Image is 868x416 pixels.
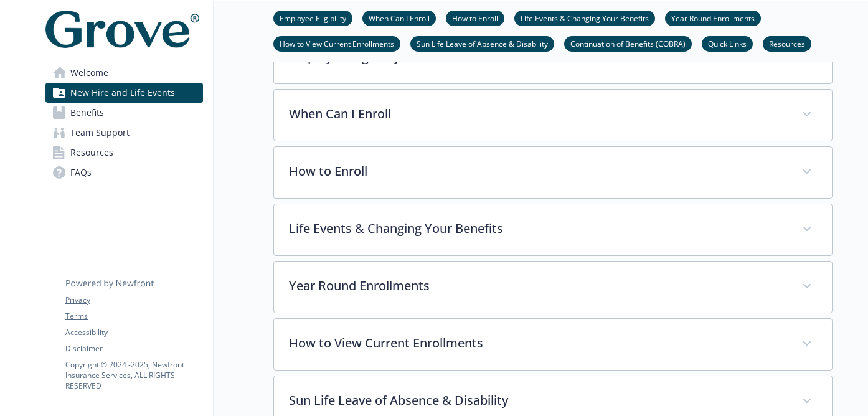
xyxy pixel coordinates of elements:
[45,63,203,83] a: Welcome
[289,105,787,123] p: When Can I Enroll
[65,311,202,322] a: Terms
[273,12,352,24] a: Employee Eligibility
[273,37,400,49] a: How to View Current Enrollments
[65,343,202,354] a: Disclaimer
[514,12,655,24] a: Life Events & Changing Your Benefits
[45,83,203,103] a: New Hire and Life Events
[362,12,436,24] a: When Can I Enroll
[665,12,761,24] a: Year Round Enrollments
[289,391,787,410] p: Sun Life Leave of Absence & Disability
[763,37,811,49] a: Resources
[289,162,787,181] p: How to Enroll
[65,359,202,391] p: Copyright © 2024 - 2025 , Newfront Insurance Services, ALL RIGHTS RESERVED
[274,204,832,255] div: Life Events & Changing Your Benefits
[45,143,203,163] a: Resources
[70,143,113,163] span: Resources
[274,319,832,370] div: How to View Current Enrollments
[564,37,692,49] a: Continuation of Benefits (COBRA)
[289,277,787,295] p: Year Round Enrollments
[289,334,787,352] p: How to View Current Enrollments
[70,83,175,103] span: New Hire and Life Events
[70,103,104,123] span: Benefits
[65,327,202,338] a: Accessibility
[274,90,832,141] div: When Can I Enroll
[45,123,203,143] a: Team Support
[274,262,832,313] div: Year Round Enrollments
[70,123,130,143] span: Team Support
[702,37,753,49] a: Quick Links
[45,163,203,182] a: FAQs
[289,219,787,238] p: Life Events & Changing Your Benefits
[410,37,554,49] a: Sun Life Leave of Absence & Disability
[70,63,108,83] span: Welcome
[446,12,504,24] a: How to Enroll
[65,295,202,306] a: Privacy
[70,163,92,182] span: FAQs
[45,103,203,123] a: Benefits
[274,147,832,198] div: How to Enroll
